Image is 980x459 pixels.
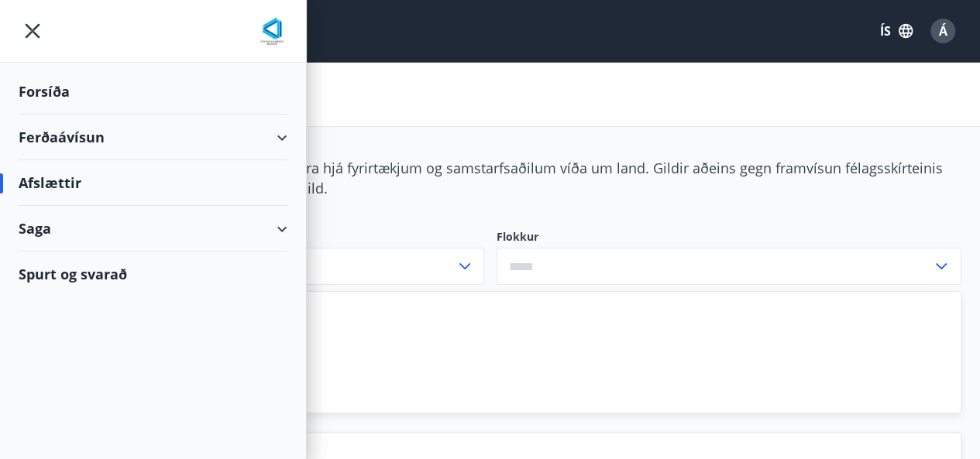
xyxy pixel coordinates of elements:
[19,17,46,45] button: menu
[140,331,923,365] span: 10% afsláttur af gleraugum.
[256,17,287,48] img: union_logo
[939,22,947,39] span: Á
[872,17,921,45] button: ÍS
[19,159,943,197] span: Félagsmenn njóta veglegra tilboða og sérkjara hjá fyrirtækjum og samstarfsaðilum víða um land. Gi...
[924,12,961,50] button: Á
[140,304,923,324] span: Gleraugna Gallerí
[19,252,287,296] div: Spurt og svarað
[19,206,287,252] div: Saga
[19,69,287,115] div: Forsíða
[497,229,962,245] label: Flokkur
[19,115,287,160] div: Ferðaávísun
[19,160,287,206] div: Afslættir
